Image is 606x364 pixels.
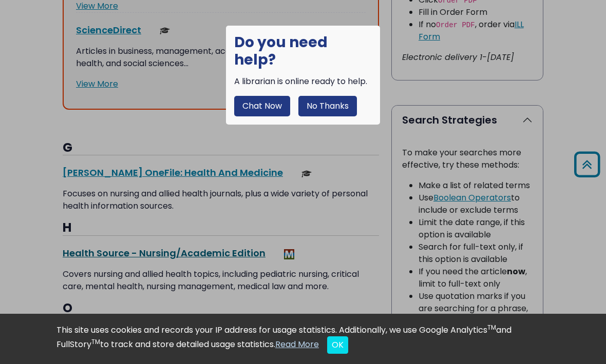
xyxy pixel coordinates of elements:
[56,324,550,354] div: This site uses cookies and records your IP address for usage statistics. Additionally, we use Goo...
[275,338,319,350] a: Read More
[234,34,372,68] h1: Do you need help?
[234,75,372,88] div: A librarian is online ready to help.
[234,96,290,116] button: Chat Now
[327,336,348,354] button: Close
[91,337,100,346] sup: TM
[298,96,357,116] button: No Thanks
[487,323,496,332] sup: TM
